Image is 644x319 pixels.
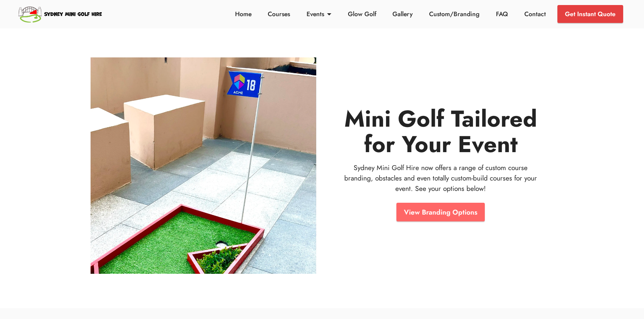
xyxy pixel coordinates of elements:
a: Home [233,9,253,19]
a: FAQ [494,9,510,19]
a: Courses [266,9,292,19]
p: Sydney Mini Golf Hire now offers a range of custom course branding, obstacles and even totally cu... [339,163,542,193]
img: Custom Branding Mini Golf [91,57,316,274]
a: Events [305,9,333,19]
a: Custom/Branding [427,9,482,19]
strong: Mini Golf Tailored for Your Event [344,102,537,160]
img: Sydney Mini Golf Hire [17,4,104,24]
a: Gallery [391,9,415,19]
a: View Branding Options [396,203,485,221]
a: Get Instant Quote [557,5,623,23]
a: Contact [522,9,548,19]
a: Glow Golf [346,9,378,19]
